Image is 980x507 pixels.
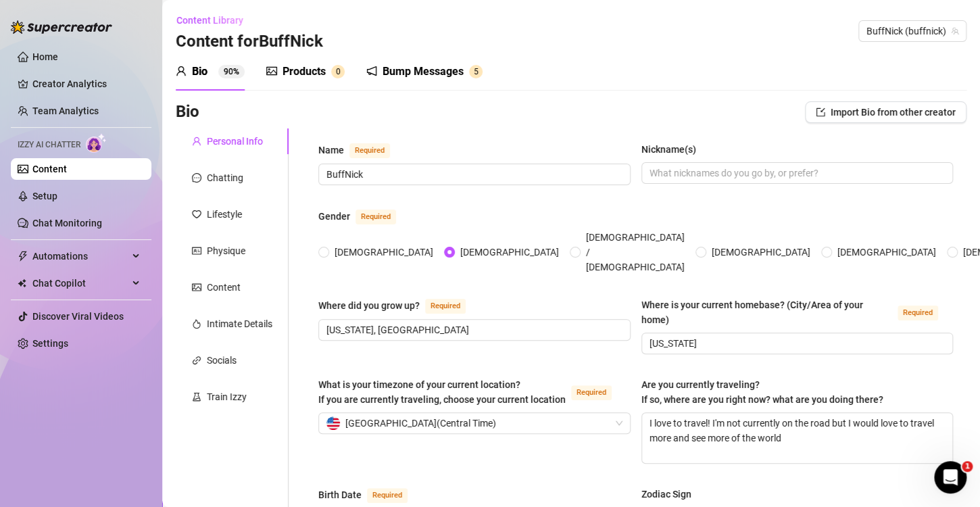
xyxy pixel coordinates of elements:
h3: Bio [176,101,199,123]
img: Chat Copilot [18,279,26,288]
label: Zodiac Sign [641,487,701,502]
a: Setup [32,191,57,201]
span: experiment [192,392,201,402]
span: thunderbolt [18,251,28,262]
iframe: Intercom live chat [934,461,966,493]
label: Where is your current homebase? (City/Area of your home) [641,297,954,327]
div: Chatting [207,170,243,185]
span: 5 [474,67,479,76]
a: Content [32,164,67,174]
span: [GEOGRAPHIC_DATA] ( Central Time ) [345,413,496,433]
span: Chat Copilot [32,272,128,294]
span: Required [349,143,390,158]
span: Required [356,210,396,224]
button: Content Library [176,9,254,31]
div: Train Izzy [207,389,247,404]
div: Content [207,280,241,295]
div: Physique [207,243,245,258]
span: Required [367,488,408,503]
div: Bio [192,64,207,80]
input: Where is your current homebase? (City/Area of your home) [650,336,943,351]
a: Discover Viral Videos [32,311,124,322]
span: picture [192,283,201,292]
div: Birth Date [318,487,362,502]
span: [DEMOGRAPHIC_DATA] [706,245,816,260]
img: AI Chatter [86,133,107,153]
span: import [816,107,825,117]
span: Content Library [176,15,243,26]
sup: 0 [331,65,345,78]
a: Creator Analytics [32,73,141,95]
div: Lifestyle [207,207,242,222]
div: Nickname(s) [641,142,696,157]
span: Automations [32,245,128,267]
img: logo-BBDzfeDw.svg [11,20,112,34]
span: 1 [962,461,973,472]
div: Where is your current homebase? (City/Area of your home) [641,297,893,327]
span: Required [898,306,938,320]
span: fire [192,319,201,329]
span: Required [571,385,612,400]
span: picture [266,66,277,76]
label: Nickname(s) [641,142,706,157]
label: Where did you grow up? [318,297,481,314]
span: message [192,173,201,183]
sup: 5 [469,65,483,78]
label: Gender [318,208,411,224]
span: user [192,137,201,146]
sup: 90% [218,65,245,78]
a: Team Analytics [32,105,99,116]
span: Import Bio from other creator [831,107,956,118]
div: Where did you grow up? [318,298,420,313]
span: [DEMOGRAPHIC_DATA] [329,245,439,260]
span: [DEMOGRAPHIC_DATA] [832,245,941,260]
textarea: I love to travel! I'm not currently on the road but I would love to travel more and see more of t... [642,413,953,463]
span: BuffNick (buffnick) [866,21,958,41]
button: Import Bio from other creator [805,101,966,123]
a: Settings [32,338,68,349]
div: Personal Info [207,134,263,149]
div: Products [283,64,326,80]
div: Bump Messages [383,64,464,80]
div: Socials [207,353,237,368]
span: Required [425,299,466,314]
input: Name [326,167,620,182]
span: user [176,66,187,76]
div: Intimate Details [207,316,272,331]
span: Izzy AI Chatter [18,139,80,151]
a: Home [32,51,58,62]
span: link [192,356,201,365]
div: Name [318,143,344,158]
span: What is your timezone of your current location? If you are currently traveling, choose your curre... [318,379,566,405]
a: Chat Monitoring [32,218,102,228]
span: [DEMOGRAPHIC_DATA] [455,245,564,260]
span: Are you currently traveling? If so, where are you right now? what are you doing there? [641,379,883,405]
div: Zodiac Sign [641,487,691,502]
input: Nickname(s) [650,166,943,180]
div: Gender [318,209,350,224]
span: [DEMOGRAPHIC_DATA] / [DEMOGRAPHIC_DATA] [581,230,690,274]
span: notification [366,66,377,76]
label: Name [318,142,405,158]
span: idcard [192,246,201,256]
label: Birth Date [318,487,422,503]
span: heart [192,210,201,219]
img: us [326,416,340,430]
input: Where did you grow up? [326,322,620,337]
h3: Content for BuffNick [176,31,323,53]
span: team [951,27,959,35]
